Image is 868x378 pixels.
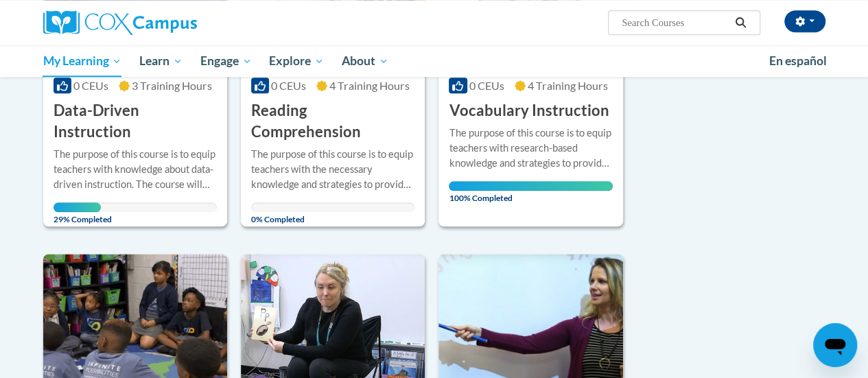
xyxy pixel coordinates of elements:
[449,100,609,121] h3: Vocabulary Instruction
[449,126,612,171] div: The purpose of this course is to equip teachers with research-based knowledge and strategies to p...
[769,54,827,68] span: En español
[251,100,414,143] h3: Reading Comprehension
[54,202,101,212] div: Your progress
[34,45,131,77] a: My Learning
[449,181,612,191] div: Your progress
[269,53,324,69] span: Explore
[271,79,306,92] span: 0 CEUs
[43,53,121,69] span: My Learning
[73,79,108,92] span: 0 CEUs
[130,45,191,77] a: Learn
[449,181,612,203] span: 100% Completed
[342,53,388,69] span: About
[200,53,252,69] span: Engage
[33,45,836,77] div: Main menu
[760,47,836,75] a: En español
[43,10,197,35] img: Cox Campus
[139,53,183,69] span: Learn
[54,147,217,192] div: The purpose of this course is to equip teachers with knowledge about data-driven instruction. The...
[260,45,333,77] a: Explore
[620,14,730,31] input: Search Courses
[528,79,608,92] span: 4 Training Hours
[43,10,290,35] a: Cox Campus
[784,10,825,32] button: Account Settings
[329,79,410,92] span: 4 Training Hours
[333,45,397,77] a: About
[813,323,857,367] iframe: Button to launch messaging window
[251,147,414,192] div: The purpose of this course is to equip teachers with the necessary knowledge and strategies to pr...
[469,79,504,92] span: 0 CEUs
[730,14,751,31] button: Search
[132,79,212,92] span: 3 Training Hours
[191,45,261,77] a: Engage
[54,100,217,143] h3: Data-Driven Instruction
[54,202,101,224] span: 29% Completed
